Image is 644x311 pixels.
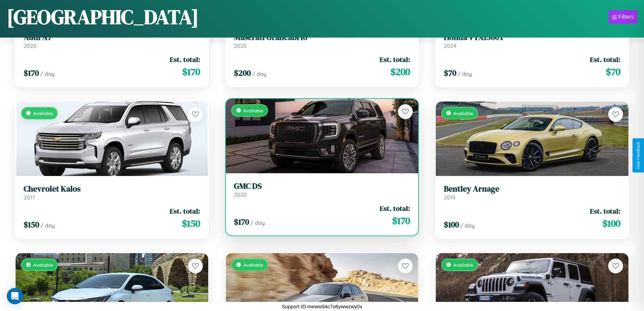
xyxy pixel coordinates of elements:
div: Filters [618,14,634,20]
a: Audi A72020 [24,32,200,49]
span: 2017 [24,194,35,201]
a: Maserati Grancabrio2020 [234,32,410,49]
span: Available [243,108,263,113]
span: $ 70 [444,67,456,79]
span: $ 200 [390,65,410,79]
span: Est. total: [590,54,620,64]
span: Available [453,262,473,268]
button: Filters [609,10,637,24]
a: Bentley Arnage2019 [444,184,620,201]
span: $ 170 [392,214,410,227]
span: $ 170 [234,216,249,227]
h3: GMC DS [234,181,410,191]
span: Est. total: [170,206,200,216]
h3: Chevrolet Kalos [24,184,200,194]
span: 2024 [444,42,456,49]
span: 2020 [234,42,247,49]
span: 2020 [24,42,37,49]
span: $ 100 [602,217,620,230]
span: Available [33,262,53,268]
span: 2019 [444,194,455,201]
div: Give Feedback [636,142,641,169]
span: / day [460,222,475,229]
span: $ 100 [444,219,459,230]
h3: Honda VTX1300T [444,32,620,42]
span: $ 170 [24,67,39,79]
span: $ 150 [182,217,200,230]
span: Est. total: [380,203,410,213]
span: Est. total: [170,54,200,64]
span: / day [41,222,55,229]
span: Est. total: [380,54,410,64]
span: / day [40,70,54,77]
span: Available [453,110,473,116]
h3: Maserati Grancabrio [234,32,410,42]
p: Support ID: meww94c7o6ywwzwy0x [282,302,362,311]
span: Available [33,110,53,116]
span: $ 70 [606,65,620,79]
span: Est. total: [590,206,620,216]
h3: Audi A7 [24,32,200,42]
div: Open Intercom Messenger [7,288,23,304]
h1: [GEOGRAPHIC_DATA] [7,3,199,31]
span: Available [243,262,263,268]
a: Honda VTX1300T2024 [444,32,620,49]
span: 2020 [234,191,247,198]
span: / day [458,70,472,77]
span: $ 170 [182,65,200,79]
span: / day [251,219,265,226]
span: $ 150 [24,219,39,230]
a: GMC DS2020 [234,181,410,198]
span: / day [252,70,266,77]
span: $ 200 [234,67,251,79]
h3: Bentley Arnage [444,184,620,194]
a: Chevrolet Kalos2017 [24,184,200,201]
